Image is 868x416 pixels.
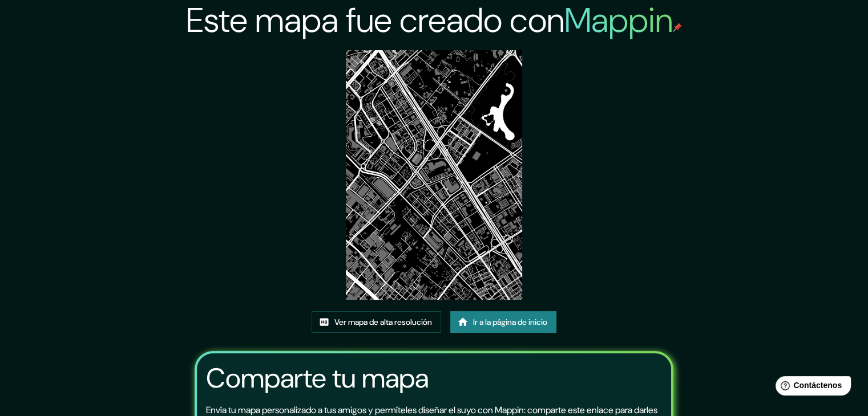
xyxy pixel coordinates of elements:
[673,23,682,32] img: pin de mapeo
[334,317,432,327] font: Ver mapa de alta resolución
[473,317,547,327] font: Ir a la página de inicio
[206,360,429,396] font: Comparte tu mapa
[766,372,855,403] iframe: Lanzador de widgets de ayuda
[312,311,441,333] a: Ver mapa de alta resolución
[450,311,556,333] a: Ir a la página de inicio
[346,50,523,300] img: created-map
